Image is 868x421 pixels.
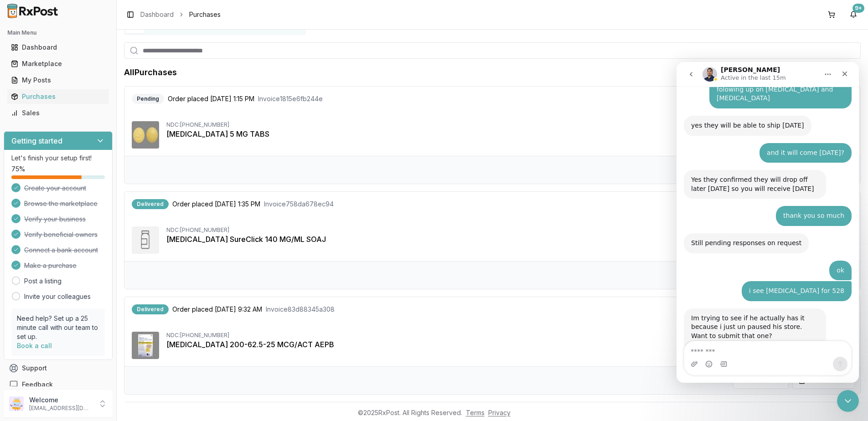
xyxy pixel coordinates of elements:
span: Invoice 758da678ec94 [264,200,334,209]
button: Dashboard [4,40,113,55]
span: Verify beneficial owners [24,230,98,239]
div: NDC: [PHONE_NUMBER] [166,226,853,234]
button: Purchases [4,89,113,104]
iframe: Intercom live chat [677,62,859,383]
span: Browse the marketplace [24,199,98,208]
div: Dashboard [11,43,105,52]
span: Connect a bank account [24,246,98,255]
a: Dashboard [140,10,174,19]
a: Invite your colleagues [24,292,91,301]
span: Verify your business [24,215,86,224]
div: NDC: [PHONE_NUMBER] [166,121,853,128]
span: Feedback [22,380,53,389]
div: Delivered [132,304,169,314]
span: Invoice 83d88345a308 [266,305,335,314]
img: RxPost Logo [4,4,62,18]
h2: Main Menu [7,29,109,36]
p: Welcome [29,395,93,405]
span: Order placed [DATE] 1:35 PM [172,200,260,209]
div: Marketplace [11,59,105,68]
h3: Getting started [11,135,62,146]
div: [MEDICAL_DATA] 200-62.5-25 MCG/ACT AEPB [166,339,853,350]
a: Book a call [17,342,52,349]
div: Delivered [132,199,169,209]
a: Terms [466,409,485,416]
button: Marketplace [4,56,113,71]
img: Farxiga 5 MG TABS [132,121,159,149]
img: User avatar [9,396,24,411]
a: Purchases [7,88,109,105]
img: Repatha SureClick 140 MG/ML SOAJ [132,226,159,254]
span: Invoice 1815e6fb244e [258,94,323,103]
span: 75 % [11,164,25,174]
span: Purchases [189,10,221,19]
div: [MEDICAL_DATA] 5 MG TABS [166,128,853,139]
img: Trelegy Ellipta 200-62.5-25 MCG/ACT AEPB [132,332,159,359]
span: Create your account [24,184,86,193]
a: Marketplace [7,56,109,72]
a: Privacy [488,409,511,416]
span: Make a purchase [24,261,77,270]
a: Dashboard [7,39,109,56]
span: Order placed [DATE] 9:32 AM [172,305,262,314]
div: Purchases [11,92,105,101]
a: Sales [7,105,109,121]
button: Support [4,360,113,376]
div: 9+ [852,4,864,13]
button: Feedback [4,376,113,393]
span: Order placed [DATE] 1:15 PM [168,94,254,103]
div: NDC: [PHONE_NUMBER] [166,332,853,339]
a: My Posts [7,72,109,88]
h1: All Purchases [124,66,177,79]
button: Sales [4,106,113,120]
p: Let's finish your setup first! [11,154,105,163]
p: Need help? Set up a 25 minute call with our team to set up. [17,314,99,341]
iframe: Intercom live chat [837,390,859,412]
button: My Posts [4,73,113,87]
div: [MEDICAL_DATA] SureClick 140 MG/ML SOAJ [166,234,853,245]
nav: breadcrumb [140,10,221,19]
div: Pending [132,94,164,104]
a: Post a listing [24,277,62,286]
div: Sales [11,108,105,118]
p: [EMAIL_ADDRESS][DOMAIN_NAME] [29,405,93,412]
button: 9+ [846,7,861,22]
div: My Posts [11,76,105,85]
